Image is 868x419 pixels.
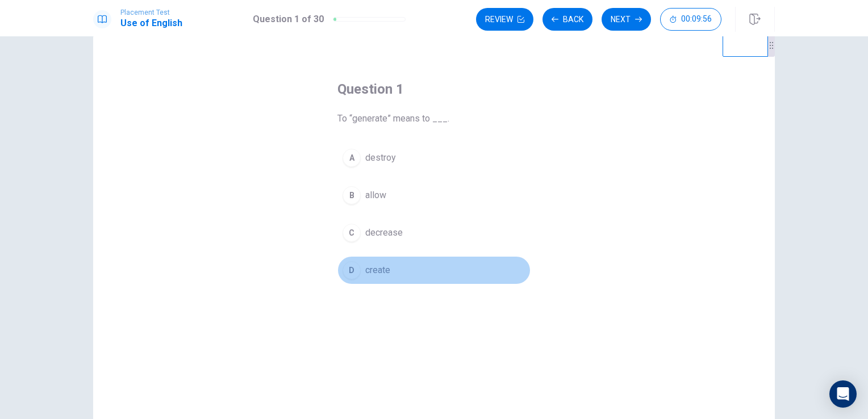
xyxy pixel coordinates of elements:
[337,80,531,98] h4: Question 1
[343,261,361,279] div: D
[365,226,403,240] span: decrease
[829,380,857,408] div: Open Intercom Messenger
[660,8,721,31] button: 00:09:56
[681,15,712,24] span: 00:09:56
[365,151,396,165] span: destroy
[343,186,361,204] div: B
[337,256,531,284] button: Dcreate
[337,112,531,125] span: To “generate” means to ___.
[120,16,182,30] h1: Use of English
[120,9,182,16] span: Placement Test
[365,263,390,277] span: create
[337,144,531,172] button: Adestroy
[602,8,651,31] button: Next
[253,12,324,26] h1: Question 1 of 30
[542,8,592,31] button: Back
[365,188,386,202] span: allow
[337,219,531,247] button: Cdecrease
[343,149,361,167] div: A
[343,224,361,242] div: C
[337,181,531,209] button: Ballow
[476,8,533,31] button: Review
